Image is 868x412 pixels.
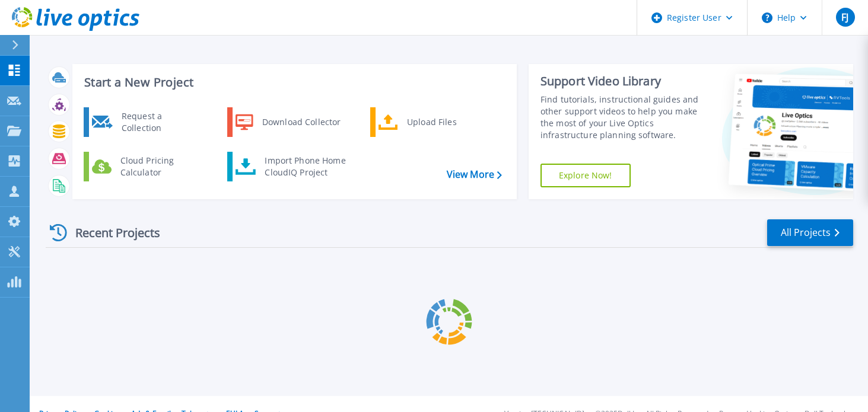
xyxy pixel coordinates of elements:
[540,74,703,89] div: Support Video Library
[259,155,351,178] div: Import Phone Home CloudIQ Project
[84,107,205,137] a: Request a Collection
[46,218,176,247] div: Recent Projects
[540,164,631,187] a: Explore Now!
[227,107,349,137] a: Download Collector
[84,76,501,89] h3: Start a New Project
[767,219,853,246] a: All Projects
[256,110,346,134] div: Download Collector
[841,12,848,22] span: FJ
[370,107,492,137] a: Upload Files
[447,169,502,180] a: View More
[401,110,489,134] div: Upload Files
[116,110,202,134] div: Request a Collection
[540,94,703,141] div: Find tutorials, instructional guides and other support videos to help you make the most of your L...
[84,152,205,181] a: Cloud Pricing Calculator
[115,155,202,178] div: Cloud Pricing Calculator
